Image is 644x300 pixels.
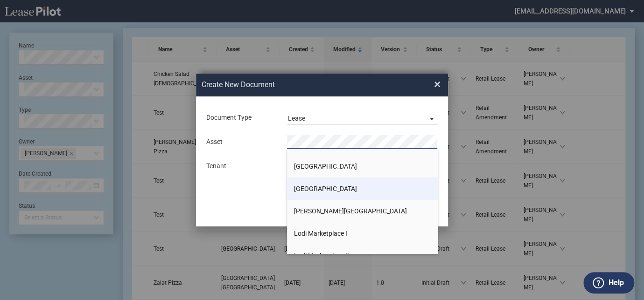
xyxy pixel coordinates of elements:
[287,111,438,125] md-select: Document Type: Lease
[287,200,438,222] li: [PERSON_NAME][GEOGRAPHIC_DATA]
[201,162,281,171] div: Tenant
[288,115,305,122] div: Lease
[287,245,438,267] li: Lodi Marketplace II
[294,252,349,259] span: Lodi Marketplace II
[196,74,448,226] md-dialog: Create New ...
[287,177,438,200] li: [GEOGRAPHIC_DATA]
[287,155,438,177] li: [GEOGRAPHIC_DATA]
[294,230,347,237] span: Lodi Marketplace I
[294,185,357,192] span: [GEOGRAPHIC_DATA]
[294,207,407,215] span: [PERSON_NAME][GEOGRAPHIC_DATA]
[287,222,438,245] li: Lodi Marketplace I
[608,277,623,289] label: Help
[201,113,281,123] div: Document Type
[434,77,441,92] span: ×
[294,163,357,170] span: [GEOGRAPHIC_DATA]
[201,137,281,147] div: Asset
[202,80,400,90] h2: Create New Document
